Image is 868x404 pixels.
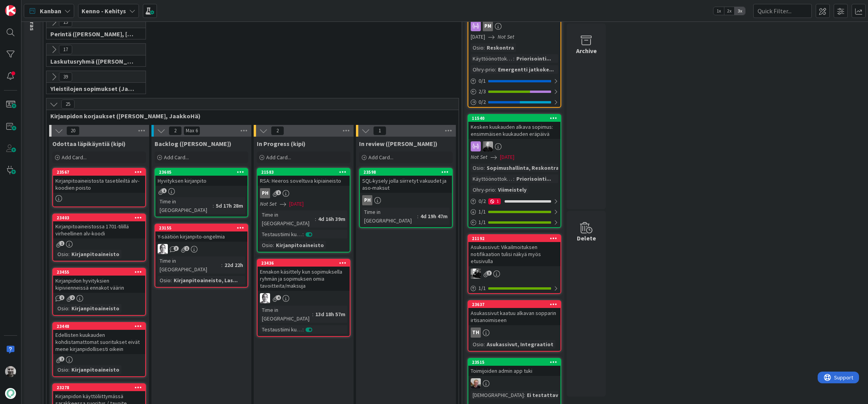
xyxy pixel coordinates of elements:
[513,54,514,63] span: :
[514,54,553,63] div: Priorisointi...
[478,197,486,205] span: 0 / 2
[276,190,281,195] span: 1
[316,215,347,223] div: 4d 16h 39m
[468,366,560,376] div: Toimijoiden admin app tuki
[524,391,525,399] span: :
[471,65,495,74] div: Ohry-prio
[468,115,560,122] div: 11540
[360,176,452,193] div: SQL-kysely jolla siirretyt vakuudet ja aso-maksut
[260,230,302,238] div: Testaustiimi kurkkaa
[53,269,145,293] div: 23455Kirjanpidon hyvityksien kipivienneissä ennakot väärin
[57,215,145,221] div: 23403
[159,225,247,231] div: 23155
[472,302,560,307] div: 23637
[315,215,316,223] span: :
[261,260,350,266] div: 23436
[514,174,553,183] div: Priorisointi...
[471,153,487,160] i: Not Set
[260,210,315,228] div: Time in [GEOGRAPHIC_DATA]
[69,304,121,313] div: Kirjanpitoaineisto
[5,388,16,399] img: avatar
[59,45,72,54] span: 17
[55,250,68,258] div: Osio
[158,197,213,214] div: Time in [GEOGRAPHIC_DATA]
[61,100,75,109] span: 25
[258,169,350,176] div: 21583
[59,241,64,246] span: 1
[260,200,277,207] i: Not Set
[68,365,69,374] span: :
[468,207,560,217] div: 1/1
[576,46,597,55] div: Archive
[468,242,560,266] div: Asukassivut: Vikailmoituksen notifikaation tulisi näkyä myös etusivulla
[50,30,136,38] span: Perintä (Jaakko, PetriH, MikkoV, Pasi)
[155,244,247,254] div: PH
[155,231,247,242] div: Y-säätiön kirjanpito-ongelmia
[498,33,514,40] i: Not Set
[68,250,69,258] span: :
[468,378,560,388] div: JH
[525,391,566,399] div: Ei testattavi...
[495,185,496,194] span: :
[487,271,492,276] span: 3
[417,212,418,221] span: :
[484,340,485,349] span: :
[69,365,121,374] div: Kirjanpitoaineisto
[468,269,560,279] div: KM
[478,98,486,106] span: 0 / 2
[471,378,481,388] img: JH
[169,126,182,135] span: 2
[478,77,486,85] span: 0 / 1
[418,212,450,221] div: 4d 19h 47m
[753,4,812,18] input: Quick Filter...
[57,269,145,275] div: 23455
[471,327,481,338] div: TH
[62,154,87,161] span: Add Card...
[213,201,214,210] span: :
[362,195,372,205] div: PH
[468,122,560,139] div: Kesken kuukauden alkava sopimus: ensimmäisen kuukauden eräpäivä
[214,201,245,210] div: 5d 17h 28m
[155,176,247,186] div: Hyvityksen kirjanpito
[472,116,560,121] div: 11540
[471,185,495,194] div: Ohry-prio
[468,141,560,151] div: MV
[471,54,513,63] div: Käyttöönottokriittisyys
[40,6,61,16] span: Kanban
[289,200,304,208] span: [DATE]
[53,276,145,293] div: Kirjanpidon hyvityksien kipivienneissä ennakot väärin
[468,235,560,266] div: 21192Asukassivut: Vikailmoituksen notifikaation tulisi näkyä myös etusivulla
[55,365,68,374] div: Osio
[222,261,245,269] div: 22d 22h
[485,340,555,349] div: Asukassivut, Integraatiot
[53,323,145,330] div: 23448
[53,214,145,221] div: 23403
[258,176,350,186] div: RSA: Heeros soveltuva kipiaineisto
[362,208,417,225] div: Time in [GEOGRAPHIC_DATA]
[221,261,222,269] span: :
[171,276,172,285] span: :
[260,293,270,303] img: PH
[468,196,560,206] div: 0/21
[258,169,350,186] div: 21583RSA: Heeros soveltuva kipiaineisto
[302,230,304,238] span: :
[53,214,145,238] div: 23403Kirjanpitoaineistossa 1701-tilillä virheellinen alv-koodi
[5,5,16,16] img: Visit kanbanzone.com
[735,7,745,15] span: 3x
[55,304,68,313] div: Osio
[468,97,560,107] div: 0/2
[273,241,274,249] span: :
[713,7,724,15] span: 1x
[155,169,247,186] div: 23605Hyvityksen kirjanpito
[260,325,302,334] div: Testaustiimi kurkkaa
[468,301,560,325] div: 23637Asukassivut kaatuu alkavan sopparin irtisanoimiseen
[266,154,291,161] span: Add Card...
[59,18,72,27] span: 15
[496,65,556,74] div: Emergentti jatkoke...
[164,154,189,161] span: Add Card...
[53,169,145,176] div: 23567
[16,1,36,11] span: Support
[59,72,72,82] span: 39
[483,21,493,31] div: PM
[373,126,386,135] span: 1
